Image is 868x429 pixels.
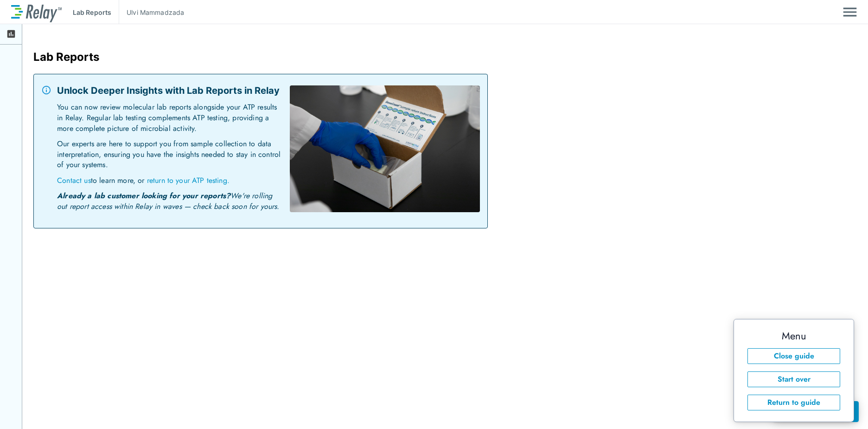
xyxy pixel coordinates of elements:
[127,7,184,17] p: Ulvi Mammadzada
[11,2,62,22] img: LuminUltra Relay
[57,190,280,212] em: We're rolling out report access within Relay in waves — check back soon for yours.
[57,84,282,97] p: Unlock Deeper Insights with Lab Reports in Relay
[843,3,857,21] img: Drawer Icon
[73,7,111,17] p: Lab Reports
[57,175,282,191] p: to learn more, or
[57,139,282,175] p: Our experts are here to support you from sample collection to data interpretation, ensuring you h...
[57,190,230,201] strong: Already a lab customer looking for your reports?
[57,102,282,139] p: You can now review molecular lab reports alongside your ATP results in Relay. Regular lab testing...
[734,319,854,422] iframe: bubble
[290,85,480,212] img: Lab Reports Preview
[843,3,857,21] button: Main menu
[147,175,230,186] p: return to your ATP testing.
[57,175,91,186] a: Contact us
